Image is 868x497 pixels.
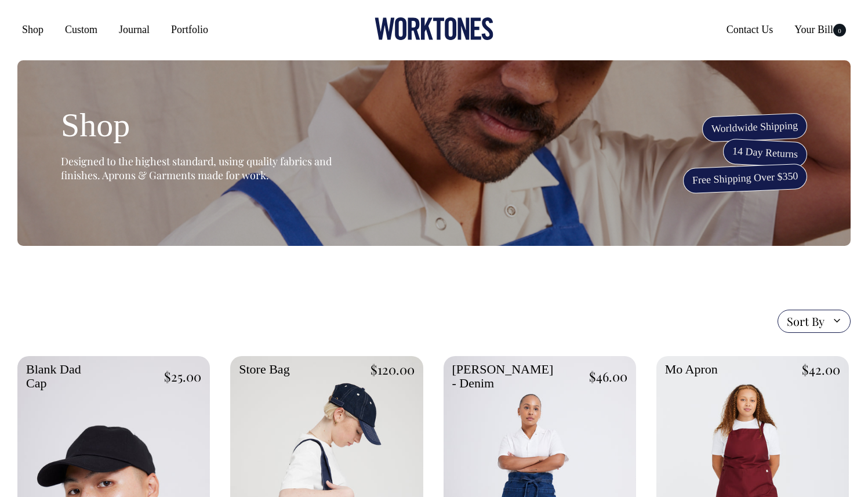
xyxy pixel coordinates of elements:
a: Journal [114,19,154,40]
a: Your Bill0 [790,19,851,40]
span: 0 [833,24,846,37]
span: Worldwide Shipping [702,113,808,142]
span: 14 Day Returns [722,138,808,168]
span: Sort By [787,314,825,328]
a: Portfolio [166,19,213,40]
span: Free Shipping Over $350 [682,163,808,194]
a: Shop [17,19,48,40]
a: Contact Us [722,19,778,40]
a: Custom [60,19,102,40]
h1: Shop [61,107,351,144]
span: Designed to the highest standard, using quality fabrics and finishes. Aprons & Garments made for ... [61,154,332,182]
